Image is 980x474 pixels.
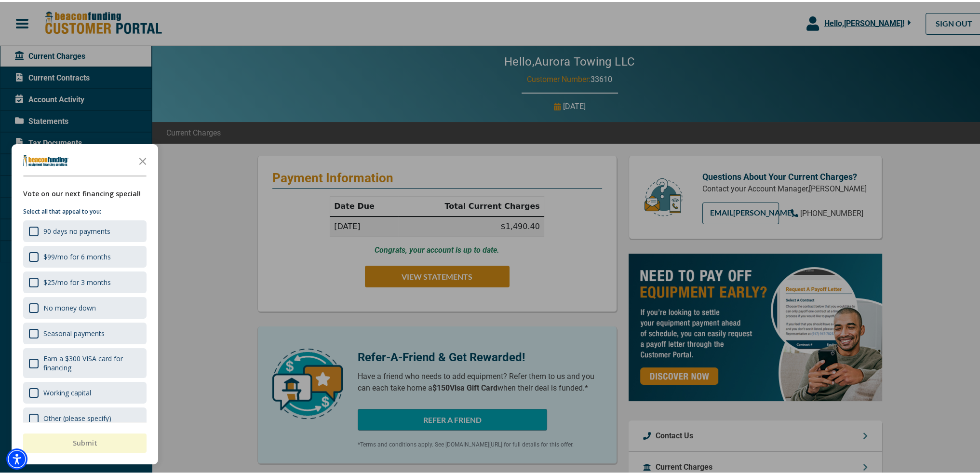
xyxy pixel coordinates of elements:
[133,149,152,168] button: Close the survey
[23,270,147,291] div: $25/mo for 3 months
[23,406,147,427] div: Other (please specify)
[23,153,68,164] img: Company logo
[43,386,91,395] div: Working capital
[23,205,147,215] p: Select all that appeal to you:
[23,346,147,376] div: Earn a $300 VISA card for financing
[43,327,105,336] div: Seasonal payments
[12,142,158,462] div: Survey
[43,301,96,311] div: No money down
[23,295,147,317] div: No money down
[43,276,111,285] div: $25/mo for 3 months
[23,380,147,402] div: Working capital
[6,447,27,468] div: Accessibility Menu
[43,412,111,421] div: Other (please specify)
[23,218,147,240] div: 90 days no payments
[23,187,147,197] div: Vote on our next financing special!
[43,225,110,234] div: 90 days no payments
[23,432,147,451] button: Submit
[43,250,111,259] div: $99/mo for 6 months
[23,244,147,266] div: $99/mo for 6 months
[43,352,141,370] div: Earn a $300 VISA card for financing
[23,321,147,342] div: Seasonal payments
